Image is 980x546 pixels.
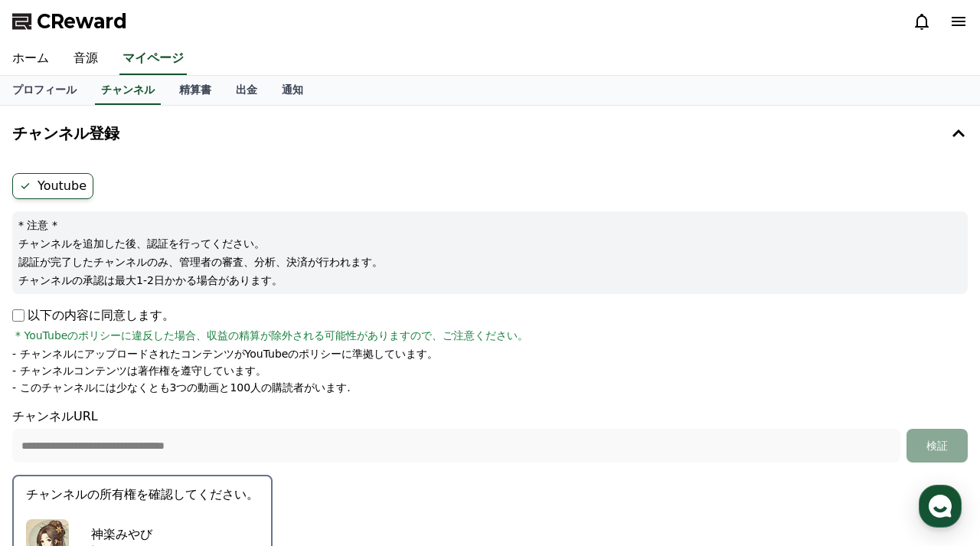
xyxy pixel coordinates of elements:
[12,380,351,395] p: - このチャンネルには少なくとも3つの動画と100人の購読者がいます.
[167,76,224,105] a: 精算書
[95,76,161,105] a: チャンネル
[18,236,962,251] p: チャンネルを追加した後、認証を行ってください。
[269,76,315,105] a: 通知
[26,486,259,504] p: チャンネルの所有権を確認してください。
[906,429,968,463] button: 検証
[12,346,438,361] p: - チャンネルにアップロードされたコンテンツがYouTubeのポリシーに準拠しています。
[18,254,962,270] p: 認証が完了したチャンネルのみ、管理者の審査、分析、決済が行われます。
[6,112,974,155] button: チャンネル登録
[119,43,187,75] a: マイページ
[12,407,968,463] div: チャンネルURL
[224,76,269,105] a: 出金
[15,328,528,343] span: * YouTubeのポリシーに違反した場合、収益の精算が除外される可能性がありますので、ご注意ください。
[12,125,119,142] h4: チャンネル登録
[12,363,266,378] p: - チャンネルコンテンツは著作権を遵守しています。
[913,438,962,453] div: 検証
[18,273,962,288] p: チャンネルの承認は最大1-2日かかる場合があります。
[12,9,127,34] a: CReward
[61,43,110,75] a: 音源
[12,173,93,199] label: Youtube
[12,306,175,325] p: 以下の内容に同意します。
[75,525,169,544] p: 神楽みやび
[37,9,127,34] span: CReward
